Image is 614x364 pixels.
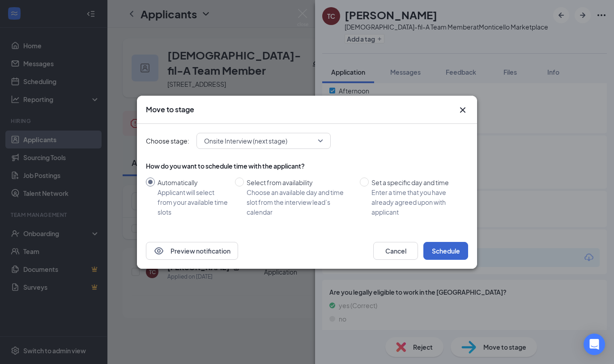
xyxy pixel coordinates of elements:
button: Cancel [373,242,418,260]
svg: Eye [153,245,164,256]
svg: Cross [457,105,468,115]
div: How do you want to schedule time with the applicant? [146,161,468,170]
span: Choose stage: [146,136,189,146]
div: Set a specific day and time [371,178,461,187]
div: Enter a time that you have already agreed upon with applicant [371,187,461,217]
div: Choose an available day and time slot from the interview lead’s calendar [247,187,353,217]
div: Automatically [158,178,228,187]
div: Open Intercom Messenger [584,334,605,355]
div: Select from availability [247,178,353,187]
button: Schedule [423,242,468,260]
h3: Move to stage [146,105,194,114]
button: Close [457,105,468,115]
div: Applicant will select from your available time slots [158,187,228,217]
span: Onsite Interview (next stage) [204,134,287,148]
button: EyePreview notification [146,242,238,260]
